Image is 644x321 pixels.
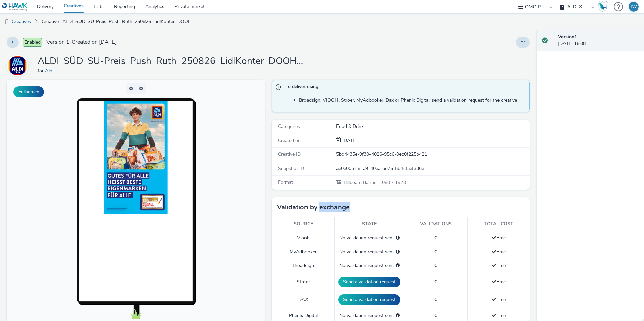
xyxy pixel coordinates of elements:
[434,235,437,241] span: 0
[278,179,293,185] span: Format
[336,123,529,130] div: Food & Drink
[3,19,10,25] img: dooh
[272,231,335,245] td: Viooh
[46,38,117,46] span: Version 1 - Created on [DATE]
[38,13,199,30] a: Creative : ALDI_SÜD_SU-Preis_Push_Ruth_250826_LidlKonter_DOOH_Standbild_Max
[338,249,400,255] div: No validation request sent
[272,259,335,273] td: Broadsign
[558,34,577,40] strong: Version 1
[97,21,161,134] img: Advertisement preview
[396,235,400,241] div: Please select a deal below and click on Send to send a validation request to Viooh.
[492,312,506,319] span: Free
[343,179,406,186] span: 1080 x 1920
[341,137,357,144] span: [DATE]
[7,62,31,69] a: Aldi
[341,137,357,144] div: Creation 27 August 2025, 16:08
[404,217,468,231] th: Validations
[38,68,45,74] span: for
[492,296,506,303] span: Free
[299,97,526,104] li: Broadsign, VIOOH, Stroer, MyAdbooker, Dax or Phenix Digital: send a validation request for the cr...
[272,245,335,259] td: MyAdbooker
[338,312,400,319] div: No validation request sent
[335,217,404,231] th: State
[338,235,400,241] div: No validation request sent
[631,2,637,12] div: IW
[492,235,506,241] span: Free
[8,55,27,77] img: Aldi
[338,262,400,269] div: No validation request sent
[38,55,307,68] h1: ALDI_SÜD_SU-Preis_Push_Ruth_250826_LidlKonter_DOOH_Standbild_Max
[272,217,335,231] th: Source
[396,312,400,319] div: Please select a deal below and click on Send to send a validation request to Phenix Digital.
[344,179,379,186] span: Billboard Banner
[272,291,335,309] td: DAX
[558,34,639,47] div: [DATE] 16:08
[336,151,529,158] div: 5bd4435e-9f30-4026-95c6-0ec0f225b421
[13,86,44,97] button: Fullscreen
[468,217,530,231] th: Total cost
[23,38,42,47] span: Enabled
[434,262,437,269] span: 0
[278,137,301,144] span: Created on
[598,1,610,12] a: Hawk Academy
[396,262,400,269] div: Please select a deal below and click on Send to send a validation request to Broadsign.
[2,3,28,11] img: undefined Logo
[338,294,400,305] button: Send a validation request
[492,279,506,285] span: Free
[492,262,506,269] span: Free
[278,151,301,157] span: Creative ID
[272,273,335,291] td: Stroer
[338,277,400,287] button: Send a validation request
[434,296,437,303] span: 0
[277,202,350,212] h3: Validation by exchange
[278,165,304,172] span: Snapshot ID
[434,249,437,255] span: 0
[278,123,300,130] span: Categories
[434,279,437,285] span: 0
[286,83,523,92] span: To deliver using:
[45,68,56,74] a: Aldi
[336,165,529,172] div: ae0e00fd-81a9-40ea-bd75-5b4cfaef336e
[598,1,608,12] img: Hawk Academy
[492,249,506,255] span: Free
[396,249,400,255] div: Please select a deal below and click on Send to send a validation request to MyAdbooker.
[434,312,437,319] span: 0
